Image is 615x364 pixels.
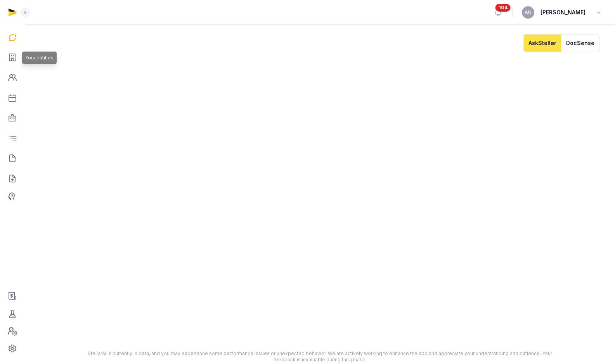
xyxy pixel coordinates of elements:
[25,55,54,61] span: Your entities
[522,6,534,19] button: AN
[523,34,561,52] button: AskStellar
[541,8,586,17] span: [PERSON_NAME]
[84,350,556,363] div: StellarAI is currently in beta, and you may experience some performance issues or unexpected beha...
[525,10,532,15] span: AN
[495,4,511,12] span: 104
[561,34,599,52] button: DocSense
